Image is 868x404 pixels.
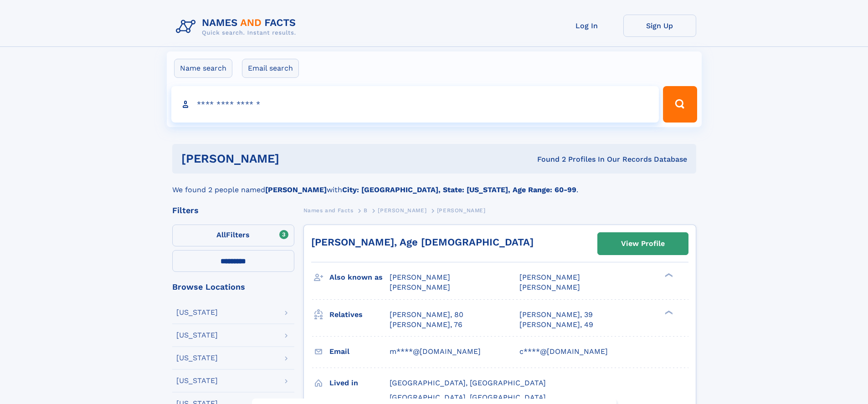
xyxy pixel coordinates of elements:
[176,332,218,339] div: [US_STATE]
[172,206,294,215] div: Filters
[378,207,426,214] span: [PERSON_NAME]
[364,207,368,214] span: B
[342,185,576,194] b: City: [GEOGRAPHIC_DATA], State: [US_STATE], Age Range: 60-99
[663,86,697,123] button: Search Button
[329,375,390,391] h3: Lived in
[519,310,593,320] a: [PERSON_NAME], 39
[390,378,546,387] span: [GEOGRAPHIC_DATA], [GEOGRAPHIC_DATA]
[174,59,232,78] label: Name search
[390,320,462,330] a: [PERSON_NAME], 76
[172,283,294,291] div: Browse Locations
[378,205,426,216] a: [PERSON_NAME]
[329,307,390,322] h3: Relatives
[303,205,354,216] a: Names and Facts
[408,154,687,164] div: Found 2 Profiles In Our Records Database
[621,233,665,254] div: View Profile
[176,377,218,384] div: [US_STATE]
[311,236,534,248] a: [PERSON_NAME], Age [DEMOGRAPHIC_DATA]
[437,207,486,214] span: [PERSON_NAME]
[390,393,546,402] span: [GEOGRAPHIC_DATA], [GEOGRAPHIC_DATA]
[242,59,299,78] label: Email search
[172,225,294,246] label: Filters
[181,153,408,164] h1: [PERSON_NAME]
[519,320,593,330] a: [PERSON_NAME], 49
[519,283,580,291] span: [PERSON_NAME]
[176,354,218,362] div: [US_STATE]
[550,15,623,37] a: Log In
[171,86,659,123] input: search input
[390,273,450,281] span: [PERSON_NAME]
[329,270,390,285] h3: Also known as
[390,310,463,320] a: [PERSON_NAME], 80
[663,272,673,278] div: ❯
[216,230,226,239] span: All
[176,309,218,316] div: [US_STATE]
[172,15,303,39] img: Logo Names and Facts
[598,233,688,255] a: View Profile
[364,205,368,216] a: B
[663,309,673,315] div: ❯
[265,185,327,194] b: [PERSON_NAME]
[519,273,580,281] span: [PERSON_NAME]
[172,174,696,195] div: We found 2 people named with .
[390,283,450,291] span: [PERSON_NAME]
[623,15,696,37] a: Sign Up
[329,344,390,359] h3: Email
